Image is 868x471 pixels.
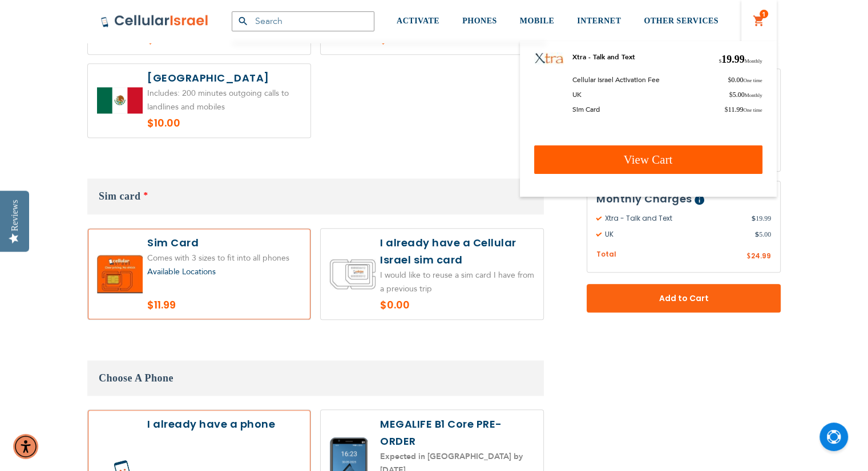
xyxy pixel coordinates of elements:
span: $ [752,213,756,224]
span: Help [695,195,704,205]
span: 24.99 [751,251,771,261]
button: Add to Cart [587,284,781,312]
span: $ [755,229,759,239]
input: Search [232,11,374,31]
span: $ [728,76,731,84]
a: 1 [753,14,765,28]
span: Monthly [744,58,762,64]
span: 19.99 [752,213,771,224]
span: Sim Card [572,105,600,114]
span: PHONES [462,17,497,25]
span: Cellular Israel Activation Fee [572,75,660,84]
div: Reviews [10,200,20,231]
span: 1 [762,10,766,19]
div: Accessibility Menu [13,434,38,459]
span: One time [743,78,762,83]
span: UK [572,90,582,99]
span: 11.99 [725,105,762,114]
a: Xtra - Talk and Text [572,52,635,62]
span: $ [718,58,721,64]
span: Total [596,249,616,260]
span: 0.00 [728,75,762,84]
span: Add to Cart [624,293,743,304]
span: 5.00 [729,90,762,99]
span: $ [746,251,751,262]
span: $ [729,91,732,99]
img: Cellular Israel Logo [100,14,209,28]
span: View Cart [624,153,673,167]
span: ACTIVATE [397,17,439,25]
span: INTERNET [577,17,621,25]
span: Xtra - Talk and Text [596,213,752,224]
img: Xtra - Talk & Text [534,52,564,64]
span: Choose A Phone [99,372,173,384]
span: One time [743,107,762,113]
span: OTHER SERVICES [644,17,718,25]
span: Monthly [744,92,762,98]
span: 19.99 [718,52,762,67]
span: Monthly Charges [596,192,692,206]
a: View Cart [534,145,762,174]
span: $ [725,105,728,113]
span: 5.00 [755,229,771,239]
a: Available Locations [147,266,216,277]
span: MOBILE [520,17,555,25]
span: UK [596,229,755,239]
span: Sim card [99,190,141,202]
